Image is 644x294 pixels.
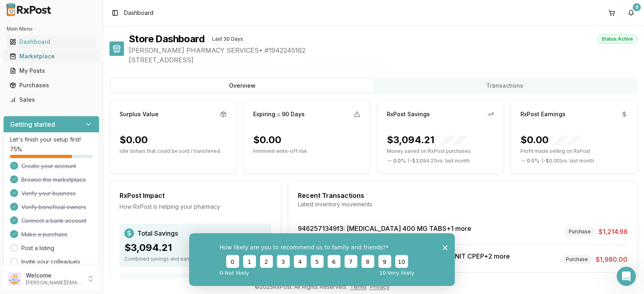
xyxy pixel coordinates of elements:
[120,191,271,200] div: RxPost Impact
[124,256,266,262] div: Combined savings and earnings through RxPost
[26,280,82,286] p: [PERSON_NAME][EMAIL_ADDRESS][DOMAIN_NAME]
[10,67,93,75] div: My Posts
[8,272,21,285] img: User avatar
[564,227,595,236] div: Purchase
[520,148,627,154] p: Profit made selling on RxPost
[137,228,178,238] span: Total Savings
[26,271,82,280] p: Welcome
[6,26,96,32] h2: Main Menu
[625,6,638,19] button: 9
[393,158,406,164] span: 0.0 %
[599,227,627,236] span: $1,214.98
[10,119,55,129] h3: Getting started
[21,244,54,252] a: Post a listing
[253,110,305,118] div: Expiring ≤ 90 Days
[298,191,627,200] div: Recent Transactions
[3,79,99,92] button: Purchases
[387,148,494,154] p: Money saved on RxPost purchases
[408,158,470,164] span: ( - $3,094.21 ) vs. last month
[21,217,87,225] span: Connect a bank account
[3,3,55,16] img: RxPost Logo
[3,93,99,106] button: Sales
[10,52,93,60] div: Marketplace
[6,64,96,78] a: My Posts
[120,203,271,211] div: How RxPost is helping your pharmacy
[21,189,76,197] span: Verify your business
[21,162,76,170] span: Create your account
[124,9,153,17] span: Dashboard
[189,233,455,286] iframe: Survey from RxPost
[129,33,204,45] h1: Store Dashboard
[3,50,99,63] button: Marketplace
[520,110,566,118] div: RxPost Earnings
[120,148,227,154] p: Idle dollars that could be sold / transferred
[3,35,99,48] button: Dashboard
[370,283,390,290] a: Privacy
[633,3,641,11] div: 9
[6,78,96,93] a: Purchases
[124,241,266,254] div: $3,094.21
[10,145,22,153] span: 75 %
[10,81,93,89] div: Purchases
[253,134,281,146] div: $0.00
[597,35,638,43] div: Status: Active
[111,79,374,92] button: Overview
[129,45,638,55] span: [PERSON_NAME] PHARMACY SERVICES • # 1942245162
[120,110,159,118] div: Surplus Value
[120,134,148,146] div: $0.00
[527,158,539,164] span: 0.0 %
[21,203,86,211] span: Verify beneficial owners
[387,134,466,146] div: $3,094.21
[253,148,360,154] p: Imminent write-off risk
[10,96,93,104] div: Sales
[617,267,636,286] iframe: Intercom live chat
[208,35,248,43] div: Last 30 Days
[10,136,93,144] p: Let's finish your setup first!
[350,283,367,290] a: Terms
[6,93,96,107] a: Sales
[6,35,96,49] a: Dashboard
[21,176,86,184] span: Browse the marketplace
[374,79,636,92] button: Transactions
[520,134,581,146] div: $0.00
[387,110,430,118] div: RxPost Savings
[298,224,471,232] a: 9462571349f3: [MEDICAL_DATA] 400 MG TABS+1 more
[124,9,153,17] nav: breadcrumb
[3,64,99,77] button: My Posts
[21,230,68,238] span: Make a purchase
[6,49,96,64] a: Marketplace
[561,255,592,264] div: Purchase
[298,200,627,208] div: Latest inventory movements
[542,158,594,164] span: ( - $0.00 ) vs. last month
[129,55,638,65] span: [STREET_ADDRESS]
[10,38,93,46] div: Dashboard
[21,258,80,266] a: Invite your colleagues
[596,255,627,264] span: $1,980.00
